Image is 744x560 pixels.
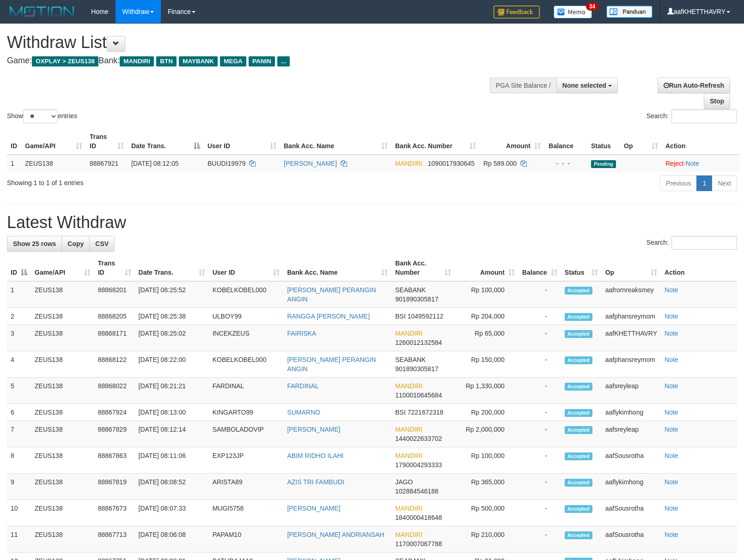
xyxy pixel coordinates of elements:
[395,514,442,521] span: Copy 1840000418648 to clipboard
[554,6,592,18] img: Button%20Memo.svg
[696,175,712,191] a: 1
[665,382,678,390] a: Note
[7,255,31,281] th: ID: activate to sort column descending
[665,531,678,538] a: Note
[565,330,592,338] span: Accepted
[135,500,209,526] td: [DATE] 08:07:33
[135,378,209,404] td: [DATE] 08:21:21
[31,281,94,308] td: ZEUS138
[135,421,209,447] td: [DATE] 08:12:14
[95,240,109,247] span: CSV
[565,426,592,434] span: Accepted
[518,404,561,421] td: -
[31,404,94,421] td: ZEUS138
[89,236,115,252] a: CSV
[209,351,284,378] td: KOBELKOBEL000
[455,404,518,421] td: Rp 200,000
[209,255,284,281] th: User ID: activate to sort column ascending
[665,426,678,433] a: Note
[602,351,661,378] td: aafphansreymom
[565,505,592,513] span: Accepted
[135,281,209,308] td: [DATE] 08:25:52
[209,308,284,325] td: ULBOY99
[287,409,320,416] a: SUMARNO
[209,447,284,474] td: EXP123JP
[94,500,135,526] td: 88867673
[7,421,31,447] td: 7
[587,128,620,155] th: Status
[455,447,518,474] td: Rp 100,000
[7,325,31,351] td: 3
[518,500,561,526] td: -
[665,505,678,512] a: Note
[209,378,284,404] td: FARDINAL
[395,382,422,390] span: MANDIRI
[704,93,730,109] a: Stop
[86,128,128,155] th: Trans ID: activate to sort column ascending
[7,378,31,404] td: 5
[94,308,135,325] td: 88868205
[395,478,413,486] span: JAGO
[518,281,561,308] td: -
[494,6,540,18] img: Feedback.jpg
[395,505,422,512] span: MANDIRI
[7,128,21,155] th: ID
[518,421,561,447] td: -
[287,286,376,303] a: [PERSON_NAME] PERANGIN ANGIN
[455,378,518,404] td: Rp 1,330,000
[209,325,284,351] td: INCEKZEUS
[565,356,592,364] span: Accepted
[662,128,740,155] th: Action
[518,308,561,325] td: -
[31,526,94,553] td: ZEUS138
[131,160,178,167] span: [DATE] 08:12:05
[7,447,31,474] td: 8
[7,526,31,553] td: 11
[518,526,561,553] td: -
[67,240,84,247] span: Copy
[395,356,426,363] span: SEABANK
[32,56,98,66] span: OXPLAY > ZEUS138
[120,56,154,66] span: MANDIRI
[391,128,480,155] th: Bank Acc. Number: activate to sort column ascending
[671,236,737,250] input: Search:
[602,474,661,500] td: aaflykimhong
[661,255,737,281] th: Action
[544,128,587,155] th: Balance
[455,351,518,378] td: Rp 150,000
[277,56,290,66] span: ...
[518,255,561,281] th: Balance: activate to sort column ascending
[209,526,284,553] td: PAPAM10
[7,109,77,123] label: Show entries
[287,478,344,486] a: AZIS TRI FAMBUDI
[287,356,376,373] a: [PERSON_NAME] PERANGIN ANGIN
[249,56,275,66] span: PANIN
[31,474,94,500] td: ZEUS138
[23,109,58,123] select: Showentries
[455,526,518,553] td: Rp 210,000
[395,452,422,459] span: MANDIRI
[31,308,94,325] td: ZEUS138
[602,421,661,447] td: aafsreyleap
[395,295,438,303] span: Copy 901890305817 to clipboard
[209,404,284,421] td: KINGARTO99
[408,409,444,416] span: Copy 7221672318 to clipboard
[135,351,209,378] td: [DATE] 08:22:00
[565,479,592,487] span: Accepted
[602,447,661,474] td: aafSousrotha
[620,128,662,155] th: Op: activate to sort column ascending
[480,128,544,155] th: Amount: activate to sort column ascending
[209,421,284,447] td: SAMBOLADOVIP
[90,160,118,167] span: 88867921
[602,281,661,308] td: aafrornreaksmey
[518,378,561,404] td: -
[665,409,678,416] a: Note
[7,33,487,52] h1: Withdraw List
[518,447,561,474] td: -
[665,330,678,337] a: Note
[395,313,406,320] span: BSI
[13,240,56,247] span: Show 25 rows
[209,500,284,526] td: MUGI5758
[391,255,455,281] th: Bank Acc. Number: activate to sort column ascending
[518,325,561,351] td: -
